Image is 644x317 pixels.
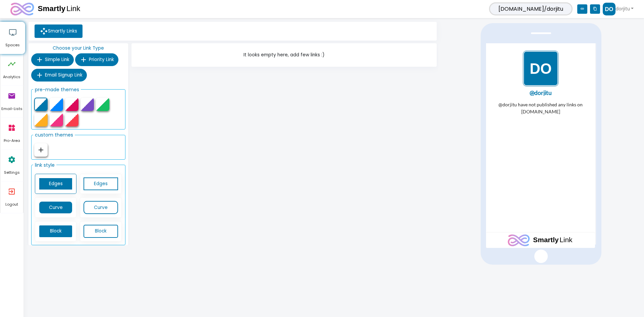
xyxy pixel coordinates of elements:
[37,146,45,154] i: add
[0,106,23,112] span: Email-Lists
[0,138,23,144] span: Pro-Area
[75,53,118,66] button: add Priority Link
[33,129,75,140] legend: custom themes
[2,58,107,140] div: @dorjitu have not published any links on [DOMAIN_NAME]
[45,72,83,78] span: Email Signup Link
[33,160,56,170] legend: link style
[31,43,125,53] p: Choose your Link Type
[2,47,107,53] a: @dorjitu
[33,84,81,95] legend: pre-made themes
[0,170,23,176] span: Settings
[0,86,23,117] a: email Email-Lists
[89,56,114,63] span: Priority Link
[8,54,16,74] i: timeline
[9,22,17,42] i: airplay
[0,22,25,54] a: airplay Spaces
[84,201,118,214] a: Curve
[8,118,16,138] i: widgets
[34,143,48,157] button: add
[0,54,23,86] a: timeline Analytics
[0,118,23,149] a: widgets Pro-Area
[39,177,73,191] a: Edges
[84,225,118,238] a: Block
[36,56,44,64] i: add
[22,191,87,203] img: logo.svg
[0,74,23,80] span: Analytics
[0,181,23,213] a: exit_to_app Logout
[84,177,118,191] a: Edges
[31,53,74,66] button: add Simple Link
[35,24,83,38] a: Smartly Links
[79,56,88,64] i: add
[39,225,73,238] a: Block
[10,3,81,15] img: logo.svg
[8,150,16,170] i: settings
[31,69,87,82] button: add Email Signup Link
[8,181,16,202] i: exit_to_app
[489,2,573,15] span: [DOMAIN_NAME]/dorjitu
[0,202,23,208] span: Logout
[8,86,16,106] i: email
[0,42,25,48] span: Spaces
[590,4,600,14] i: content_copy
[45,56,69,63] span: Simple Link
[577,4,587,14] i: link
[36,71,44,79] i: add
[603,3,634,15] a: dorjitu
[0,150,23,181] a: settings Settings
[39,201,73,214] a: Curve
[244,51,325,59] strong: It looks empty here, add few links :)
